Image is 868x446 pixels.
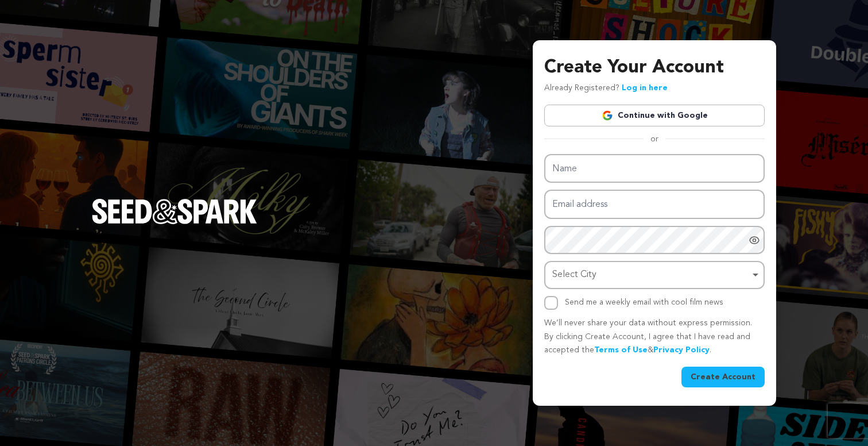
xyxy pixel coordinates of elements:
[544,190,765,219] input: Email address
[552,267,750,283] div: Select City
[544,317,765,357] p: We’ll never share your data without express permission. By clicking Create Account, I agree that ...
[653,346,710,354] a: Privacy Policy
[544,54,765,82] h3: Create Your Account
[92,199,257,224] img: Seed&Spark Logo
[602,110,613,121] img: Google logo
[644,133,665,145] span: or
[749,234,760,246] a: Show password as plain text. Warning: this will display your password on the screen.
[565,298,723,306] label: Send me a weekly email with cool film news
[681,367,765,387] button: Create Account
[622,84,668,92] a: Log in here
[594,346,648,354] a: Terms of Use
[544,82,668,95] p: Already Registered?
[544,154,765,183] input: Name
[544,105,765,126] a: Continue with Google
[92,199,257,247] a: Seed&Spark Homepage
